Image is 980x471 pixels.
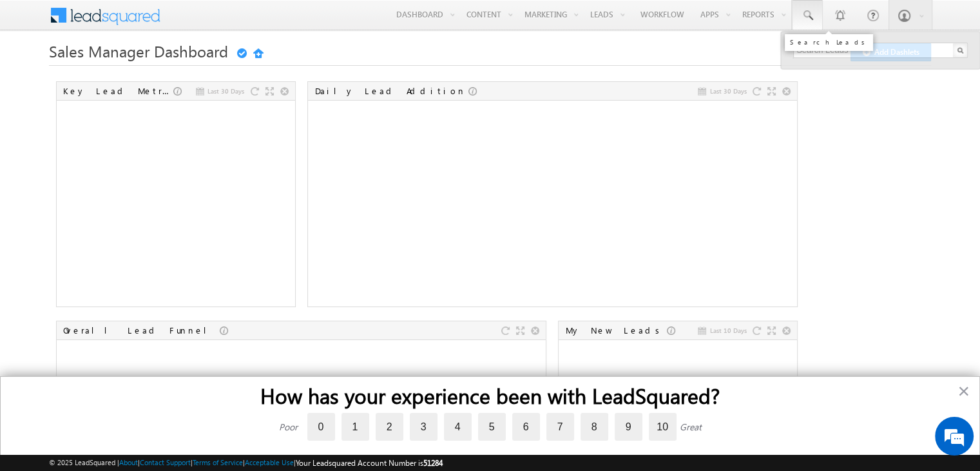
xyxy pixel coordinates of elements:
label: 7 [546,413,574,441]
span: Sales Manager Dashboard [49,41,228,61]
label: 10 [649,413,677,441]
label: 1 [341,413,369,441]
a: Terms of Service [193,458,243,466]
button: Close [957,381,970,401]
label: 0 [307,413,335,441]
a: Acceptable Use [245,458,294,466]
label: 8 [581,413,608,441]
label: 2 [376,413,403,441]
div: Overall Lead Funnel [63,325,220,336]
input: Search Leads [793,43,968,58]
label: 3 [410,413,437,441]
h2: How has your experience been with LeadSquared? [26,383,954,408]
label: 6 [512,413,540,441]
span: Your Leadsquared Account Number is [296,458,443,468]
span: © 2025 LeadSquared | | | | | [49,457,443,469]
span: Last 10 Days [709,325,746,336]
div: My New Leads [565,325,667,336]
span: 51284 [423,458,443,468]
a: About [119,458,138,466]
label: 4 [444,413,472,441]
label: 9 [615,413,642,441]
span: Last 30 Days [207,85,244,97]
label: 5 [478,413,506,441]
div: Daily Lead Addition [314,85,468,97]
a: Contact Support [140,458,191,466]
span: Last 30 Days [709,85,746,97]
div: Great [680,421,702,433]
div: Search Leads [790,38,868,46]
div: Poor [279,421,298,433]
div: Key Lead Metrics [63,85,173,97]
